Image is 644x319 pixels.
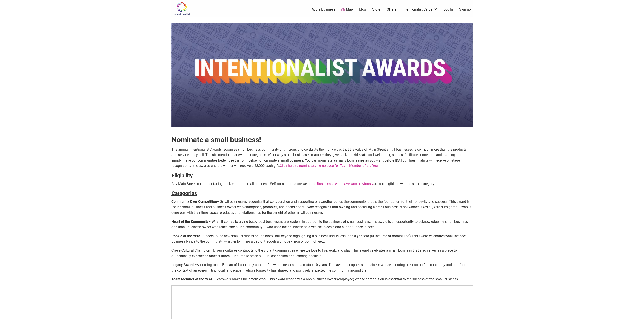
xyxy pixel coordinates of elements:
p: – Small businesses recognize that collaboration and supporting one another builds the community t... [171,199,473,215]
a: Intentionalist Cards [403,7,437,12]
strong: Nominate a small business! [171,135,261,144]
p: Any Main Street, consumer-facing brick + mortar small business. Self-nominations are welcome. are... [171,181,473,187]
strong: Rookie of the Year [171,234,200,238]
p: According to the Bureau of Labor only a third of new businesses remain after 10 years. This award... [171,262,473,273]
p: Diverse cultures contribute to the vibrant communities where we love to live, work, and play. Thi... [171,248,473,259]
a: Store [372,7,380,12]
a: Blog [359,7,366,12]
a: Sign up [459,7,471,12]
a: Click here to nominate an employee for Team Member of the Year [280,164,379,168]
strong: Community Over Competition [171,200,217,204]
a: Map [341,7,353,12]
img: Intentionalist [171,2,192,16]
strong: Categories [171,190,197,196]
a: Businesses who have won previously [317,182,373,186]
p: – When it comes to giving back, local businesses are leaders. In addition to the business of smal... [171,219,473,230]
span: Teamwork makes the dream work. This award recognizes a non-business owner (employee) whose contri... [215,277,459,281]
strong: Legacy Award – [171,263,197,267]
p: – Cheers to the new small business on the block. But beyond highlighting a business that is less ... [171,233,473,244]
a: Offers [387,7,396,12]
strong: Team Member of the Year – [171,277,459,281]
strong: Cross-Cultural Champion – [171,248,213,252]
p: The annual Intentionalist Awards recognize small business community champions and celebrate the m... [171,147,473,169]
strong: Heart of the Community [171,220,208,224]
a: Log In [443,7,453,12]
strong: Eligibility [171,172,193,179]
a: Add a Business [312,7,335,12]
